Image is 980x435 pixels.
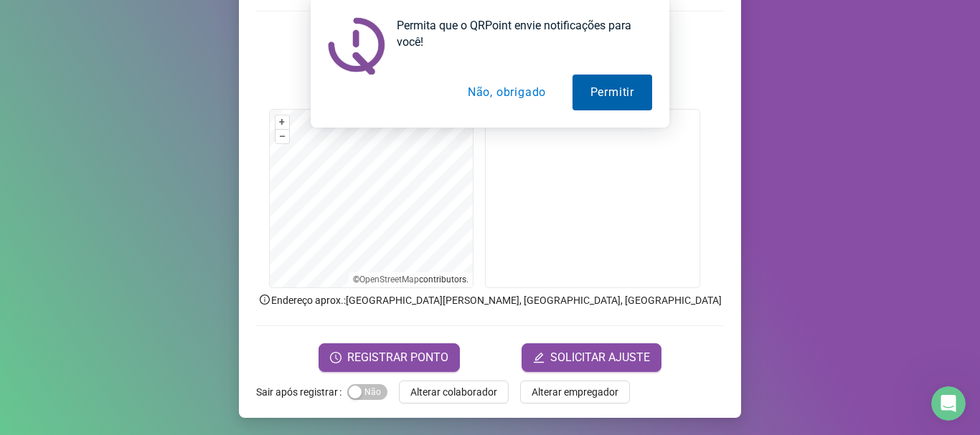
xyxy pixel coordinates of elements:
span: info-circle [258,293,271,306]
iframe: Intercom live chat [931,386,966,421]
button: Alterar empregador [520,381,630,403]
button: Permitir [573,75,652,110]
span: edit [533,352,545,363]
div: Permita que o QRPoint envie notificações para você! [385,17,652,50]
span: Alterar empregador [532,384,618,400]
button: editSOLICITAR AJUSTE [522,343,661,372]
button: Não, obrigado [450,75,564,110]
li: © contributors. [353,274,468,285]
label: Sair após registrar [256,381,347,403]
a: OpenStreetMap [359,274,419,285]
span: SOLICITAR AJUSTE [550,349,650,366]
img: notification icon [328,17,385,75]
span: REGISTRAR PONTO [347,349,448,366]
p: Endereço aprox. : [GEOGRAPHIC_DATA][PERSON_NAME], [GEOGRAPHIC_DATA], [GEOGRAPHIC_DATA] [256,292,724,308]
button: REGISTRAR PONTO [319,343,460,372]
button: Alterar colaborador [399,381,509,403]
span: clock-circle [330,352,341,363]
span: Alterar colaborador [410,384,497,400]
button: – [275,130,289,143]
